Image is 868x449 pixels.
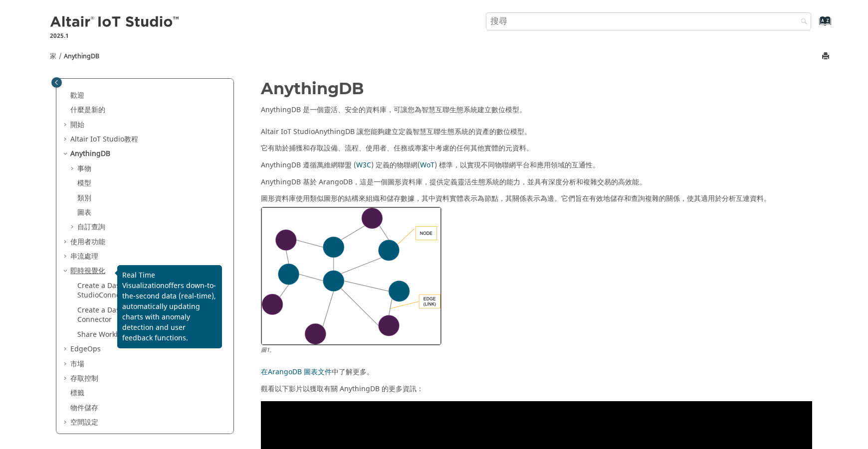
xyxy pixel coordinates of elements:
span: 擴張 自訂查詢 [69,222,77,232]
font: 中了解更多 [332,367,367,377]
span: 擴張 EdgeOps [62,344,70,354]
nav: 工具 [35,43,833,66]
button: 搜尋 [788,12,816,32]
a: 即時視覺化 [70,266,105,276]
font: 。 [367,367,374,377]
font: AnythingDB 遵循萬維網聯盟 ( [261,160,356,170]
input: 搜尋查詢 [486,12,812,30]
font: AnythingDB [261,79,364,98]
img: Altair 物聯網工作室 [50,14,181,30]
span: 擴張 空間設定 [62,418,70,428]
a: 什麼是新的 [70,105,105,115]
font: ) 定義的物聯網( [371,160,420,170]
span: Real Time Visualization [122,270,165,291]
font: Altair IoT Studio [261,127,315,137]
span: 擴張 使用者功能 [62,237,70,247]
a: 圖表 [77,207,91,218]
font: AnythingDB 基於 ArangoDB，這是一個圖形資料庫，提供定義靈活生態系統的能力，並具有深度分析和複雜交易的高效能。 [261,177,646,187]
a: Altair IoT Studio教程 [70,134,138,145]
font: 1 [266,346,269,354]
a: W3C [356,160,371,170]
a: 事物 [77,163,91,174]
a: 空間設定 [70,417,98,428]
a: Create a Dashboard Using theAltair IoT StudioConnector [77,281,209,301]
a: EdgeOps [70,344,101,354]
font: 使用者 [70,237,91,247]
a: 使用者功能 [70,237,105,247]
a: 標籤 [70,388,84,398]
a: 模型 [77,178,91,188]
span: 擴張 串流處理 [62,252,70,262]
a: 多功能腰帶 [70,432,105,443]
a: 串流處理 [70,251,98,262]
button: 列印此頁 [823,50,831,63]
a: 家 [50,52,56,61]
a: 在ArangoDB 圖表文件 [261,367,332,377]
a: Create a Dashboard Using the MQTT Connector [77,305,201,325]
font: 圖 [261,346,266,354]
a: 類別 [77,193,91,203]
span: 擴張 多功能腰帶 [62,433,70,443]
a: AnythingDB [70,149,110,159]
font: 功能 [91,237,105,247]
a: Share Workbooks [77,329,135,340]
a: 物件儲存 [70,403,98,413]
a: 存取控制 [70,373,98,384]
span: 擴張 存取控制 [62,374,70,384]
a: AnythingDB [64,52,99,61]
a: 市場 [70,359,84,369]
a: 自訂查詢 [77,222,105,232]
span: 擴張 事物 [69,164,77,174]
button: 切換發佈內容表 [51,77,62,88]
font: 。 [269,346,275,354]
font: AnythingDB 讓您能夠建立定義智慧互聯生態系統的資產的數位模型。 [315,127,531,137]
font: 圖形資料庫使用類似圖形的結構來組織和儲存數據，其中資料實體表示為節點，其關係表示為邊。它們旨在有效地儲存和查詢複雜的關係，使其適用於分析互連資料。 [261,193,771,204]
a: 開始 [70,120,84,130]
font: 教程 [124,134,138,145]
a: WoT [420,160,434,170]
font: AnythingDB 是一個靈活、安全的資料庫，可讓您為智慧互聯生態系統建立數位模型。 [261,105,526,115]
a: 歡迎 [70,90,84,101]
span: 擴張 Altair IoT Studio教程 [62,135,70,145]
font: ) 標準，以實現不同物聯網平台和應用領域的互通性。 [434,160,600,170]
span: 坍塌 即時視覺化 [62,266,70,276]
span: 擴張 市場 [62,359,70,369]
span: 擴張 開始 [62,120,70,130]
font: 2025.1 [50,31,69,40]
a: 前往索引術語頁面 [803,20,826,31]
span: Altair IoT Studio [77,281,209,301]
font: 它有助於捕獲和存取設備、流程、使用者、任務或專案中考慮的任何其他實體的元資料。 [261,143,533,153]
span: 坍塌 AnythingDB [62,149,70,159]
font: Altair IoT Studio [70,134,124,145]
img: nodes_edges.png [261,207,441,345]
p: offers down-to-the-second data (real-time), automatically updating charts with anomaly detection ... [122,270,217,343]
font: 觀看以下影片以獲取有關 AnythingDB 的更多資訊： [261,384,424,394]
